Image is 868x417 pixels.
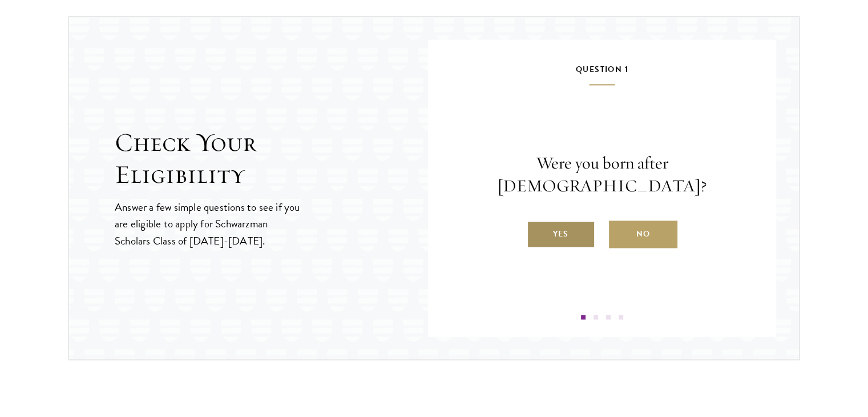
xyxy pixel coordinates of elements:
p: Answer a few simple questions to see if you are eligible to apply for Schwarzman Scholars Class o... [115,199,301,248]
label: No [609,220,677,248]
h2: Check Your Eligibility [115,127,428,191]
p: Were you born after [DEMOGRAPHIC_DATA]? [462,152,742,198]
label: Yes [527,220,595,248]
h5: Question 1 [462,62,742,85]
